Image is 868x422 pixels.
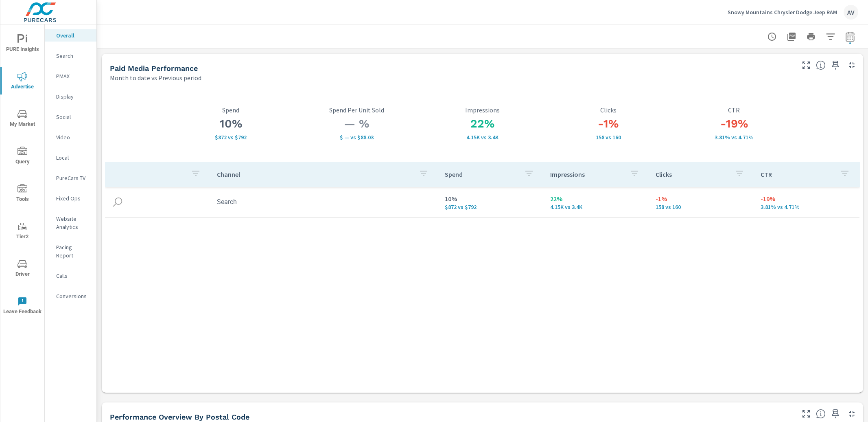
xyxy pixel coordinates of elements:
[3,297,42,316] span: Leave Feedback
[0,24,44,324] div: nav menu
[210,191,439,212] td: Search
[545,134,671,141] p: 158 vs 160
[671,117,797,131] h3: -19%
[56,243,90,259] p: Pacing Report
[56,292,90,300] p: Conversions
[56,174,90,182] p: PureCars TV
[45,213,96,233] div: Website Analytics
[3,184,42,204] span: Tools
[656,194,748,204] p: -1%
[45,290,96,302] div: Conversions
[844,5,858,20] div: AV
[420,106,545,114] p: Impressions
[671,134,797,141] p: 3.81% vs 4.71%
[294,117,420,131] h3: — %
[420,134,545,141] p: 4,146 vs 3,398
[45,152,96,164] div: Local
[294,106,420,114] p: Spend Per Unit Sold
[761,170,833,178] p: CTR
[545,117,671,131] h3: -1%
[445,204,537,210] p: $872 vs $792
[45,70,96,82] div: PMAX
[550,194,643,204] p: 22%
[294,134,420,141] p: $ — vs $88.03
[800,59,813,72] button: Make Fullscreen
[728,9,837,16] p: Snowy Mountains Chrysler Dodge Jeep RAM
[56,92,90,101] p: Display
[56,194,90,202] p: Fixed Ops
[671,106,797,114] p: CTR
[112,196,124,208] img: icon-search.svg
[168,117,294,131] h3: 10%
[110,413,249,421] h5: Performance Overview By Postal Code
[168,106,294,114] p: Spend
[45,192,96,204] div: Fixed Ops
[56,215,90,231] p: Website Analytics
[56,272,90,280] p: Calls
[3,147,42,167] span: Query
[842,29,858,45] button: Select Date Range
[168,134,294,141] p: $872 vs $792
[445,170,518,178] p: Spend
[816,409,826,419] span: Understand performance data by postal code. Individual postal codes can be selected and expanded ...
[656,170,728,178] p: Clicks
[45,172,96,184] div: PureCars TV
[56,31,90,40] p: Overall
[3,222,42,242] span: Tier2
[3,259,42,279] span: Driver
[550,204,643,210] p: 4,146 vs 3,398
[829,407,842,420] span: Save this to your personalized report
[845,407,858,420] button: Minimize Widget
[56,72,90,80] p: PMAX
[56,113,90,121] p: Social
[761,194,853,204] p: -19%
[45,111,96,123] div: Social
[45,90,96,103] div: Display
[3,109,42,129] span: My Market
[845,59,858,72] button: Minimize Widget
[45,50,96,62] div: Search
[56,154,90,162] p: Local
[829,59,842,72] span: Save this to your personalized report
[783,29,800,45] button: "Export Report to PDF"
[45,131,96,143] div: Video
[45,270,96,282] div: Calls
[550,170,623,178] p: Impressions
[56,133,90,141] p: Video
[656,204,748,210] p: 158 vs 160
[56,52,90,60] p: Search
[761,204,853,210] p: 3.81% vs 4.71%
[800,407,813,420] button: Make Fullscreen
[803,29,819,45] button: Print Report
[420,117,545,131] h3: 22%
[217,170,413,178] p: Channel
[822,29,839,45] button: Apply Filters
[110,64,198,73] h5: Paid Media Performance
[816,60,826,70] span: Understand performance metrics over the selected time range.
[45,241,96,262] div: Pacing Report
[3,34,42,54] span: PURE Insights
[545,106,671,114] p: Clicks
[110,73,201,83] p: Month to date vs Previous period
[45,29,96,42] div: Overall
[3,72,42,92] span: Advertise
[445,194,537,204] p: 10%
